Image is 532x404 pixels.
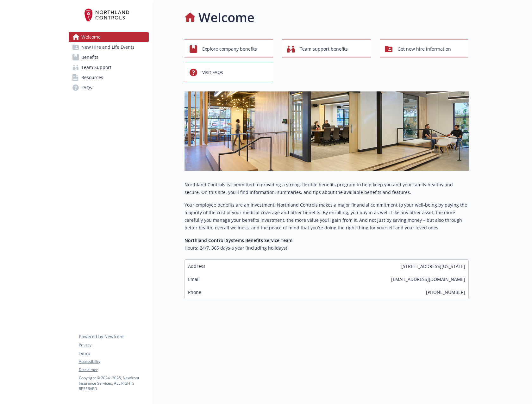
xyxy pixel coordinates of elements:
[188,276,200,283] span: Email
[202,66,223,78] span: Visit FAQs
[282,40,371,58] button: Team support benefits
[380,40,469,58] button: Get new hire information
[69,52,149,62] a: Benefits
[79,359,148,364] a: Accessibility
[300,43,348,55] span: Team support benefits
[79,375,148,391] p: Copyright © 2024 - 2025 , Newfront Insurance Services, ALL RIGHTS RESERVED
[69,42,149,52] a: New Hire and Life Events
[81,32,101,42] span: Welcome
[185,201,469,232] p: Your employee benefits are an investment. Northland Controls makes a major financial commitment t...
[81,42,135,52] span: New Hire and Life Events
[198,8,254,27] h1: Welcome
[185,63,273,81] button: Visit FAQs
[391,276,465,283] span: [EMAIL_ADDRESS][DOMAIN_NAME]
[79,367,148,373] a: Disclaimer
[81,83,92,93] span: FAQs
[69,72,149,83] a: Resources
[69,83,149,93] a: FAQs
[79,351,148,356] a: Terms
[188,263,205,270] span: Address
[185,244,469,252] h6: Hours: 24/7, 365 days a year (including holidays)​
[426,289,465,295] span: [PHONE_NUMBER]
[397,43,451,55] span: Get new hire information
[81,52,98,62] span: Benefits
[69,62,149,72] a: Team Support
[185,91,469,171] img: overview page banner
[185,40,273,58] button: Explore company benefits
[188,289,201,295] span: Phone
[81,72,103,83] span: Resources
[69,32,149,42] a: Welcome
[185,237,292,243] strong: Northland Control Systems Benefits Service Team
[79,342,148,348] a: Privacy
[185,181,469,196] p: Northland Controls is committed to providing a strong, flexible benefits program to help keep you...
[202,43,257,55] span: Explore company benefits
[81,62,111,72] span: Team Support
[401,263,465,270] span: [STREET_ADDRESS][US_STATE]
